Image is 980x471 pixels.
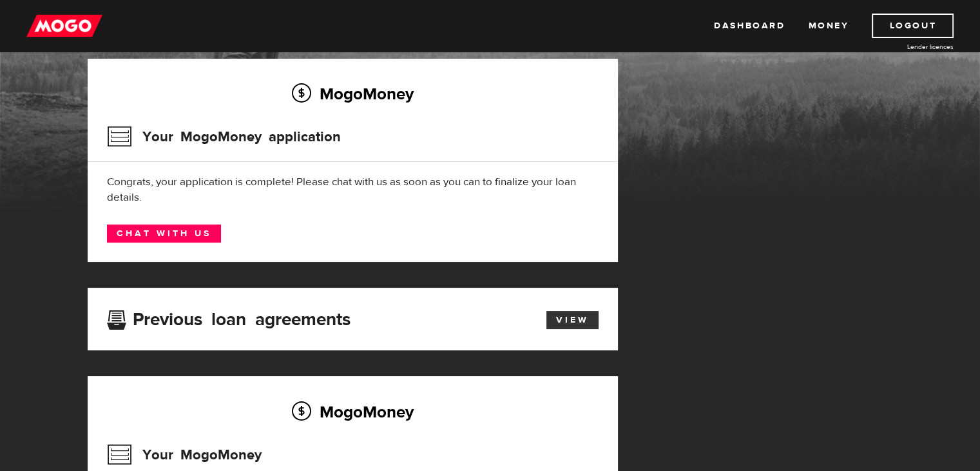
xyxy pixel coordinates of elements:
[857,42,954,52] a: Lender licences
[872,14,954,38] a: Logout
[107,309,351,326] h3: Previous loan agreements
[107,225,221,243] a: Chat with us
[714,14,785,38] a: Dashboard
[107,174,599,205] div: Congrats, your application is complete! Please chat with us as soon as you can to finalize your l...
[26,14,102,38] img: mogo_logo-11ee424be714fa7cbb0f0f49df9e16ec.png
[808,14,849,38] a: Money
[546,311,599,329] a: View
[107,120,341,154] h3: Your MogoMoney application
[107,398,599,425] h2: MogoMoney
[722,171,980,471] iframe: LiveChat chat widget
[107,80,599,107] h2: MogoMoney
